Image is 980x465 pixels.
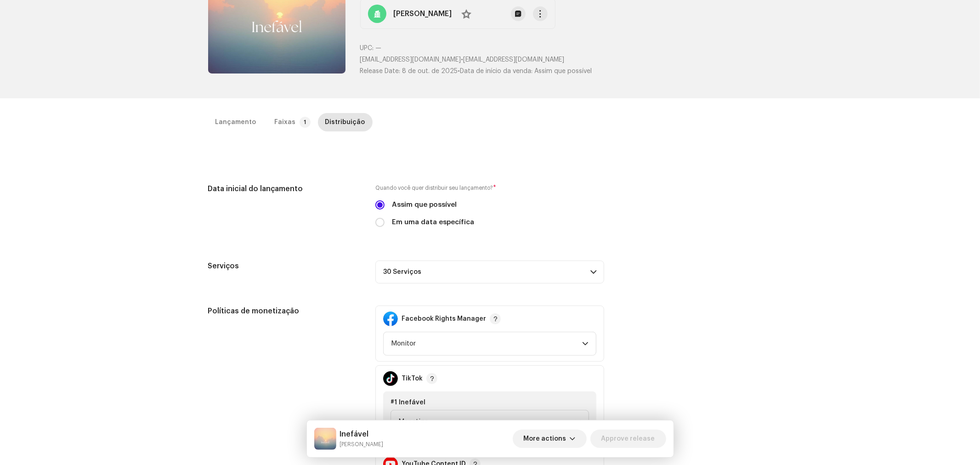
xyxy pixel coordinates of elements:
[360,68,460,74] span: •
[398,410,575,433] span: Monetize
[360,57,461,63] span: [EMAIL_ADDRESS][DOMAIN_NAME]
[360,45,374,51] span: UPC:
[375,261,604,284] p-accordion-header: 30 Serviços
[392,200,457,210] label: Assim que possível
[513,430,587,448] button: More actions
[402,315,486,323] strong: Facebook Rights Manager
[340,429,384,440] h5: Inefável
[590,430,666,448] button: Approve release
[314,428,336,450] img: 14360ca5-2bfc-4619-903e-cf7928d6758d
[340,440,384,449] small: Inefável
[460,68,533,74] span: Data de início da venda:
[402,68,458,74] span: 8 de out. de 2025
[464,57,565,63] span: [EMAIL_ADDRESS][DOMAIN_NAME]
[575,410,581,433] div: dropdown trigger
[392,217,474,227] label: Em uma data específica
[375,183,493,193] small: Quando você quer distribuir seu lançamento?
[391,332,582,355] span: Monitor
[601,430,655,448] span: Approve release
[208,261,361,272] h5: Serviços
[376,45,382,51] span: —
[300,117,311,128] p-badge: 1
[535,68,592,74] span: Assim que possível
[402,375,423,382] strong: TikTok
[215,113,256,131] div: Lançamento
[360,55,772,65] p: •
[360,68,401,74] span: Release Date:
[391,399,589,406] div: #1 Inefável
[524,430,566,448] span: More actions
[208,183,361,194] h5: Data inicial do lançamento
[325,113,365,131] div: Distribuição
[208,306,361,317] h5: Políticas de monetização
[275,113,296,131] div: Faixas
[582,332,589,355] div: dropdown trigger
